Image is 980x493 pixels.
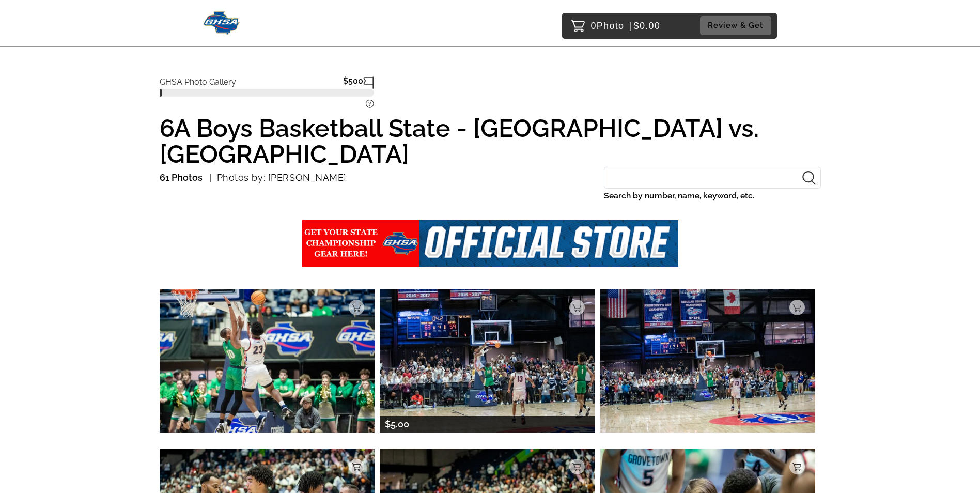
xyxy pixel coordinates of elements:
span: Photo [597,18,625,34]
img: Snapphound Logo [204,11,240,35]
img: ghsa%2Fevents%2Fgallery%2Fundefined%2F5fb9f561-abbd-4c28-b40d-30de1d9e5cda [302,220,678,267]
label: Search by number, name, keyword, etc. [604,189,821,203]
p: $5.00 [385,416,409,433]
p: Photos by: [PERSON_NAME] [209,170,347,186]
button: Review & Get [700,16,771,35]
img: 53282 [160,289,375,433]
tspan: ? [368,100,371,107]
img: 53288 [380,289,595,433]
p: 61 Photos [160,170,203,186]
a: Review & Get [700,16,774,35]
p: $500 [343,76,363,89]
img: 53287 [600,289,816,433]
span: | [629,21,632,31]
p: 0 $0.00 [591,18,661,34]
h1: 6A Boys Basketball State - [GEOGRAPHIC_DATA] vs. [GEOGRAPHIC_DATA] [160,115,821,167]
p: GHSA Photo Gallery [160,72,236,87]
